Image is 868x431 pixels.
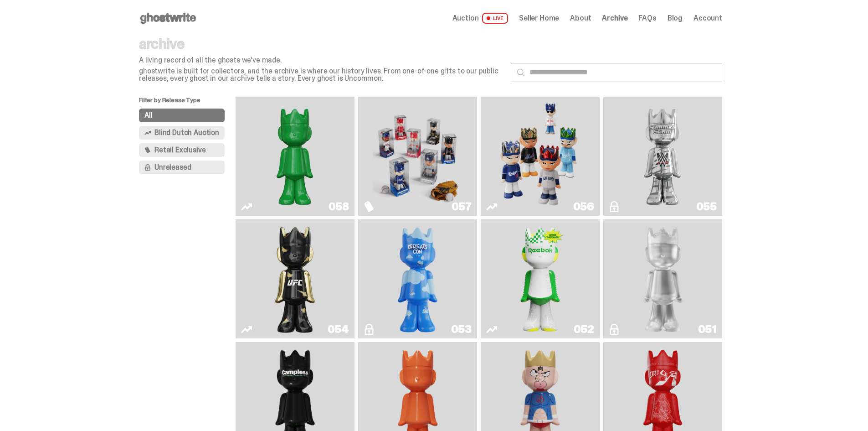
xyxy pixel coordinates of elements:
[250,100,339,212] img: Schrödinger's ghost: Sunday Green
[668,15,683,22] a: Blog
[602,15,627,22] a: Archive
[618,100,707,212] img: I Was There SummerSlam
[519,15,559,22] a: Seller Home
[451,324,472,335] div: 053
[328,324,349,335] div: 054
[139,126,225,140] button: Blind Dutch Auction
[364,100,472,212] a: Game Face (2025)
[154,146,205,154] span: Retail Exclusive
[139,36,503,51] p: archive
[609,100,717,212] a: I Was There SummerSlam
[693,15,722,22] a: Account
[271,223,319,335] img: Ruby
[139,97,236,109] p: Filter by Release Type
[144,112,153,119] span: All
[394,223,442,335] img: ghooooost
[154,164,191,171] span: Unreleased
[373,100,462,212] img: Game Face (2025)
[452,201,472,212] div: 057
[698,324,717,335] div: 051
[486,100,594,212] a: Game Face (2025)
[139,109,225,122] button: All
[241,223,349,335] a: Ruby
[241,100,349,212] a: Schrödinger's ghost: Sunday Green
[516,223,565,335] img: Court Victory
[638,15,656,22] a: FAQs
[329,201,349,212] div: 058
[495,100,585,212] img: Game Face (2025)
[570,15,591,22] a: About
[639,223,687,335] img: LLLoyalty
[574,324,594,335] div: 052
[139,57,503,64] p: A living record of all the ghosts we've made.
[139,68,503,82] p: ghostwrite is built for collectors, and the archive is where our history lives. From one-of-one g...
[573,201,594,212] div: 056
[139,143,225,157] button: Retail Exclusive
[696,201,717,212] div: 055
[452,13,508,24] a: Auction LIVE
[609,223,717,335] a: LLLoyalty
[452,15,479,22] span: Auction
[486,223,594,335] a: Court Victory
[154,129,219,136] span: Blind Dutch Auction
[364,223,472,335] a: ghooooost
[482,13,508,24] span: LIVE
[139,161,225,174] button: Unreleased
